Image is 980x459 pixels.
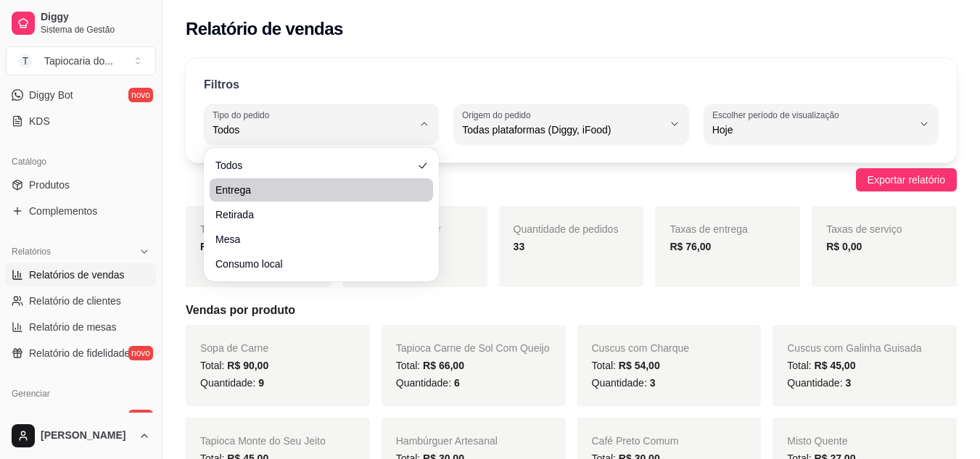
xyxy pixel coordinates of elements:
[29,114,50,128] span: KDS
[215,257,413,271] span: Consumo local
[186,302,957,319] h5: Vendas por produto
[454,377,460,389] span: 6
[200,241,247,252] strong: R$ 971,00
[29,294,121,308] span: Relatório de clientes
[787,377,851,389] span: Quantidade:
[215,232,413,247] span: Mesa
[592,342,690,354] span: Cuscus com Charque
[29,204,97,218] span: Complementos
[200,377,264,389] span: Quantidade:
[396,342,550,354] span: Tapioca Carne de Sol Com Queijo
[514,241,525,252] strong: 33
[357,223,441,252] span: Média de valor por transação
[826,223,902,235] span: Taxas de serviço
[227,360,268,371] span: R$ 90,00
[12,246,51,257] span: Relatórios
[6,46,156,75] button: Select a team
[41,429,133,442] span: [PERSON_NAME]
[215,183,413,197] span: Entrega
[670,241,711,252] strong: R$ 76,00
[592,435,679,447] span: Café Preto Comum
[423,360,464,371] span: R$ 66,00
[29,268,125,282] span: Relatórios de vendas
[258,377,264,389] span: 9
[200,435,326,447] span: Tapioca Monte do Seu Jeito
[787,360,855,371] span: Total:
[200,360,268,371] span: Total:
[462,123,662,137] span: Todas plataformas (Diggy, iFood)
[29,320,117,334] span: Relatório de mesas
[868,172,945,188] span: Exportar relatório
[396,360,464,371] span: Total:
[186,17,343,41] h2: Relatório de vendas
[826,241,862,252] strong: R$ 0,00
[215,158,413,173] span: Todos
[29,178,70,192] span: Produtos
[650,377,656,389] span: 3
[787,342,921,354] span: Cuscus com Galinha Guisada
[815,360,856,371] span: R$ 45,00
[619,360,660,371] span: R$ 54,00
[213,123,413,137] span: Todos
[213,109,274,121] label: Tipo do pedido
[462,109,535,121] label: Origem do pedido
[6,382,156,405] div: Gerenciar
[41,24,150,36] span: Sistema de Gestão
[787,435,847,447] span: Misto Quente
[204,76,239,94] p: Filtros
[200,223,260,235] span: Total vendido
[670,223,747,235] span: Taxas de entrega
[712,123,913,137] span: Hoje
[44,54,113,68] div: Tapiocaria do ...
[712,109,844,121] label: Escolher período de visualização
[200,342,268,354] span: Sopa de Carne
[215,207,413,222] span: Retirada
[41,11,150,24] span: Diggy
[514,223,619,235] span: Quantidade de pedidos
[29,410,90,424] span: Entregadores
[592,377,656,389] span: Quantidade:
[29,88,73,102] span: Diggy Bot
[396,377,460,389] span: Quantidade:
[592,360,660,371] span: Total:
[6,150,156,173] div: Catálogo
[845,377,851,389] span: 3
[29,346,130,360] span: Relatório de fidelidade
[18,54,33,68] span: T
[396,435,498,447] span: Hambúrguer Artesanal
